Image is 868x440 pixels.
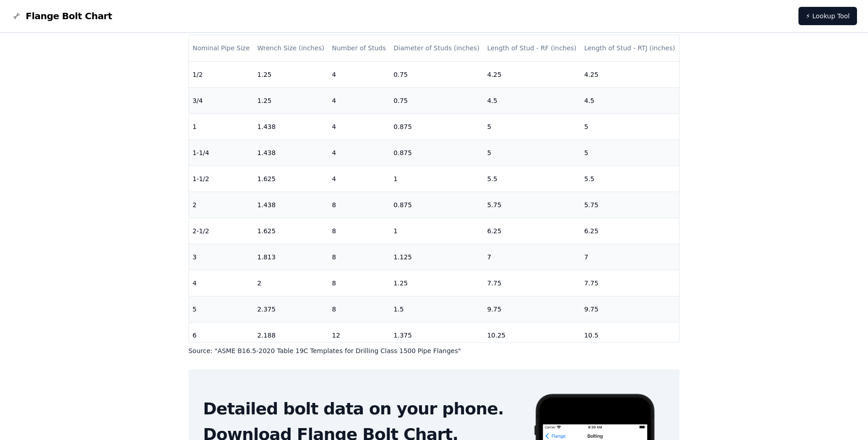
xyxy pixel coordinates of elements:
td: 2 [189,192,254,218]
td: 10.25 [484,322,581,348]
td: 1.813 [253,244,328,270]
td: 1/2 [189,61,254,87]
td: 2 [253,270,328,296]
td: 8 [328,192,390,218]
td: 1.625 [253,218,328,244]
td: 4 [328,166,390,192]
td: 1-1/2 [189,166,254,192]
td: 7 [581,244,679,270]
td: 1 [390,166,484,192]
td: 6 [189,322,254,348]
td: 8 [328,296,390,322]
td: 0.875 [390,192,484,218]
th: Length of Stud - RTJ (inches) [581,35,679,61]
td: 5.5 [484,166,581,192]
td: 0.75 [390,61,484,87]
td: 1.25 [390,270,484,296]
td: 8 [328,270,390,296]
td: 5 [581,113,679,140]
td: 6.25 [581,218,679,244]
img: Flange Bolt Chart Logo [11,11,22,21]
td: 4.25 [484,61,581,87]
td: 1.25 [253,61,328,87]
p: Source: " ASME B16.5-2020 Table 19C Templates for Drilling Class 1500 Pipe Flanges " [189,346,680,355]
td: 0.75 [390,87,484,113]
td: 2.188 [253,322,328,348]
a: Flange Bolt Chart LogoFlange Bolt Chart [11,10,112,22]
td: 5 [484,140,581,166]
th: Nominal Pipe Size [189,35,254,61]
td: 4 [328,87,390,113]
th: Wrench Size (inches) [253,35,328,61]
td: 5 [484,113,581,140]
td: 1.5 [390,296,484,322]
td: 5 [581,140,679,166]
a: ⚡ Lookup Tool [798,7,857,25]
td: 4 [328,113,390,140]
td: 1-1/4 [189,140,254,166]
td: 1.25 [253,87,328,113]
td: 7.75 [581,270,679,296]
td: 5.75 [581,192,679,218]
td: 4.5 [581,87,679,113]
span: Flange Bolt Chart [26,10,112,22]
td: 4.25 [581,61,679,87]
td: 3/4 [189,87,254,113]
td: 0.875 [390,113,484,140]
th: Length of Stud - RF (inches) [484,35,581,61]
td: 4 [328,140,390,166]
td: 5.5 [581,166,679,192]
td: 5.75 [484,192,581,218]
td: 4 [189,270,254,296]
td: 0.875 [390,140,484,166]
td: 9.75 [581,296,679,322]
td: 1.438 [253,192,328,218]
td: 6.25 [484,218,581,244]
td: 4 [328,61,390,87]
td: 3 [189,244,254,270]
td: 1 [189,113,254,140]
td: 9.75 [484,296,581,322]
td: 1.438 [253,113,328,140]
td: 8 [328,218,390,244]
td: 12 [328,322,390,348]
td: 10.5 [581,322,679,348]
td: 5 [189,296,254,322]
td: 1 [390,218,484,244]
td: 4.5 [484,87,581,113]
h2: Detailed bolt data on your phone. [203,400,518,418]
td: 1.375 [390,322,484,348]
td: 2.375 [253,296,328,322]
th: Diameter of Studs (inches) [390,35,484,61]
td: 8 [328,244,390,270]
td: 7.75 [484,270,581,296]
td: 1.438 [253,140,328,166]
th: Number of Studs [328,35,390,61]
td: 1.625 [253,166,328,192]
td: 7 [484,244,581,270]
td: 1.125 [390,244,484,270]
td: 2-1/2 [189,218,254,244]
